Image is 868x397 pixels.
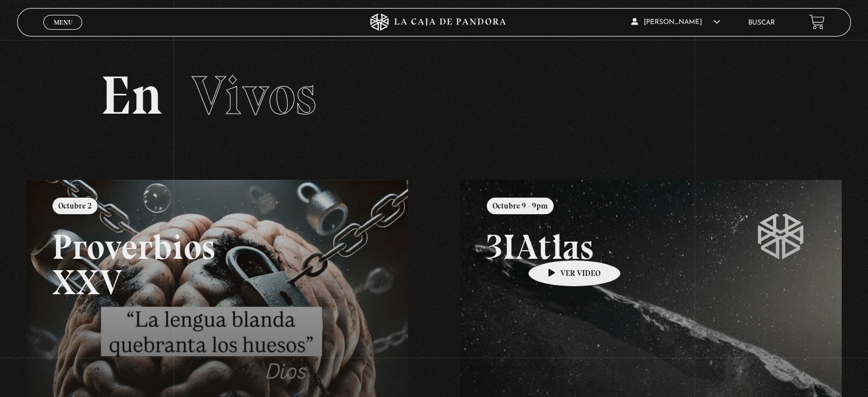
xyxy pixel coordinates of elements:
span: [PERSON_NAME] [631,19,720,26]
span: Menu [54,19,72,26]
a: View your shopping cart [809,14,825,30]
span: Cerrar [50,29,76,37]
h2: En [100,69,767,123]
a: Buscar [748,19,775,26]
span: Vivos [192,63,316,128]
